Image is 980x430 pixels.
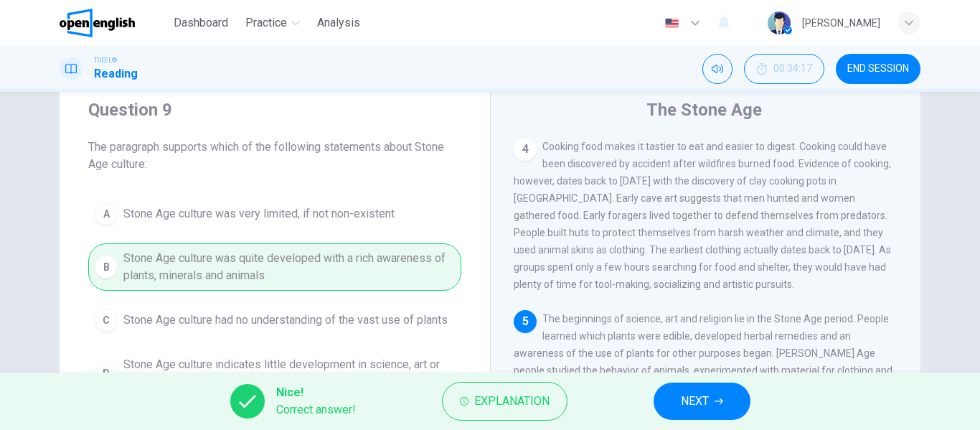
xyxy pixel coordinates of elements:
[847,63,909,75] span: END SESSION
[768,11,791,34] img: Profile picture
[654,383,750,420] button: NEXT
[744,54,824,84] button: 00:34:17
[88,139,461,173] span: The paragraph supports which of the following statements about Stone Age culture:
[514,141,891,290] span: Cooking food makes it tastier to eat and easier to digest. Cooking could have been discovered by ...
[681,391,709,411] span: NEXT
[168,10,234,36] button: Dashboard
[88,98,461,121] h4: Question 9
[245,14,287,32] span: Practice
[744,54,824,84] div: Hide
[60,9,135,37] img: OpenEnglish logo
[60,9,168,37] a: OpenEnglish logo
[663,18,681,29] img: en
[514,310,537,333] div: 5
[276,401,356,419] span: Correct answer!
[702,54,732,84] div: Mute
[240,10,306,36] button: Practice
[474,391,550,411] span: Explanation
[311,10,366,36] button: Analysis
[94,65,138,83] h1: Reading
[514,313,892,393] span: The beginnings of science, art and religion lie in the Stone Age period. People learned which pla...
[773,63,812,75] span: 00:34:17
[514,138,537,161] div: 4
[836,54,920,84] button: END SESSION
[646,98,762,121] h4: The Stone Age
[94,55,117,65] span: TOEFL®
[802,14,880,32] div: [PERSON_NAME]
[174,14,228,32] span: Dashboard
[276,384,356,401] span: Nice!
[317,14,360,32] span: Analysis
[442,382,567,421] button: Explanation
